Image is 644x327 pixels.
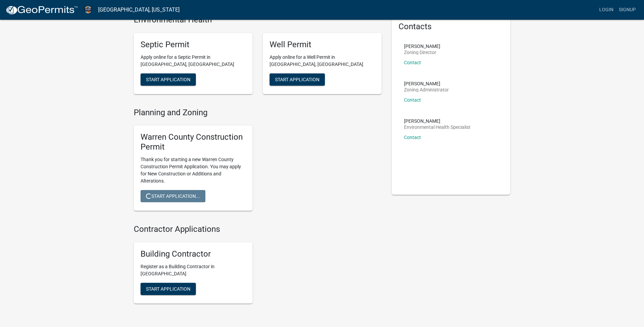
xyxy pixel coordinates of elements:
[134,15,382,25] h4: Environmental Health
[404,135,421,140] a: Contact
[270,54,375,68] p: Apply online for a Well Permit in [GEOGRAPHIC_DATA], [GEOGRAPHIC_DATA]
[270,40,375,50] h5: Well Permit
[146,286,190,291] span: Start Application
[134,224,382,309] wm-workflow-list-section: Contractor Applications
[404,97,421,103] a: Contact
[275,76,319,82] span: Start Application
[141,132,246,152] h5: Warren County Construction Permit
[141,263,246,277] p: Register as a Building Contractor in [GEOGRAPHIC_DATA]
[141,40,246,50] h5: Septic Permit
[141,73,196,86] button: Start Application
[141,54,246,68] p: Apply online for a Septic Permit in [GEOGRAPHIC_DATA], [GEOGRAPHIC_DATA]
[146,193,200,199] span: Start Application...
[404,81,449,86] p: [PERSON_NAME]
[404,125,471,130] p: Environmental Health Specialist
[404,87,449,92] p: Zoning Administrator
[616,3,639,16] a: Signup
[134,224,382,234] h4: Contractor Applications
[404,50,440,55] p: Zoning Director
[270,73,325,86] button: Start Application
[404,44,440,49] p: [PERSON_NAME]
[134,108,382,118] h4: Planning and Zoning
[141,156,246,185] p: Thank you for starting a new Warren County Construction Permit Application. You may apply for New...
[98,4,180,16] a: [GEOGRAPHIC_DATA], [US_STATE]
[404,119,471,123] p: [PERSON_NAME]
[84,5,93,14] img: Warren County, Iowa
[141,283,196,295] button: Start Application
[399,22,504,32] h5: Contacts
[596,3,616,16] a: Login
[141,190,205,202] button: Start Application...
[146,76,190,82] span: Start Application
[141,249,246,259] h5: Building Contractor
[404,60,421,65] a: Contact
